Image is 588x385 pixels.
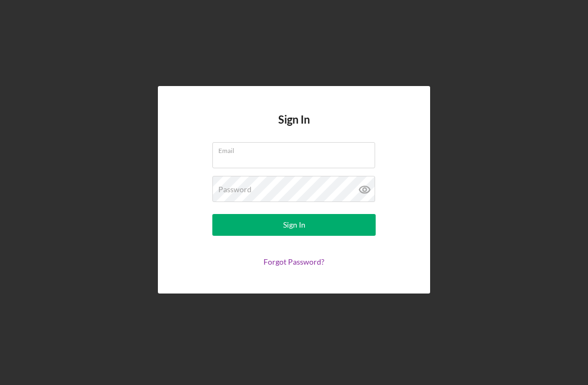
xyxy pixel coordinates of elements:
[264,257,324,266] a: Forgot Password?
[218,143,375,155] label: Email
[212,214,376,236] button: Sign In
[283,214,305,236] div: Sign In
[278,113,310,142] h4: Sign In
[218,185,252,194] label: Password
